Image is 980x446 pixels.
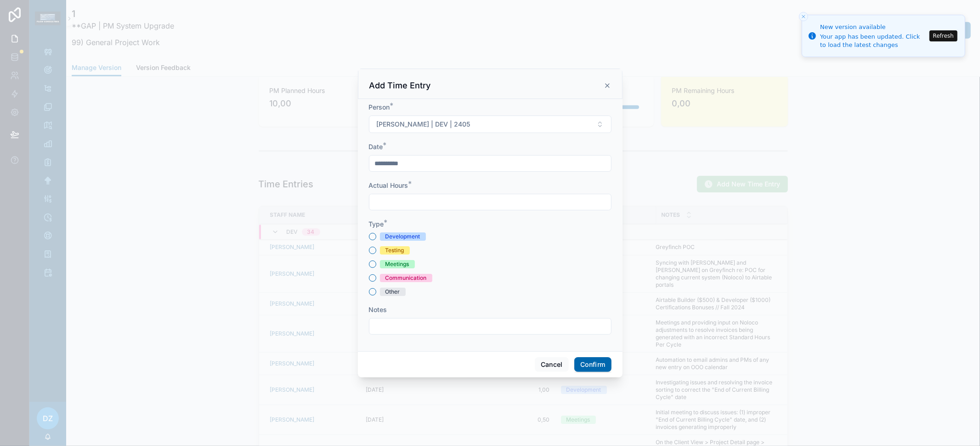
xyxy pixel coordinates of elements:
[369,220,384,228] span: Type
[799,12,808,21] button: Close toast
[574,357,611,372] button: Confirm
[929,30,957,41] button: Refresh
[369,116,612,133] button: Select Button
[385,246,404,255] div: Testing
[535,357,569,372] button: Cancel
[820,23,927,32] div: New version available
[369,80,431,91] h3: Add Time Entry
[385,260,409,268] div: Meetings
[369,103,390,111] span: Person
[369,181,408,189] span: Actual Hours
[385,232,420,241] div: Development
[820,33,927,49] div: Your app has been updated. Click to load the latest changes
[385,288,400,296] div: Other
[377,120,470,129] span: [PERSON_NAME] | DEV | 2405
[369,306,387,313] span: Notes
[369,143,383,151] span: Date
[385,274,427,282] div: Communication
